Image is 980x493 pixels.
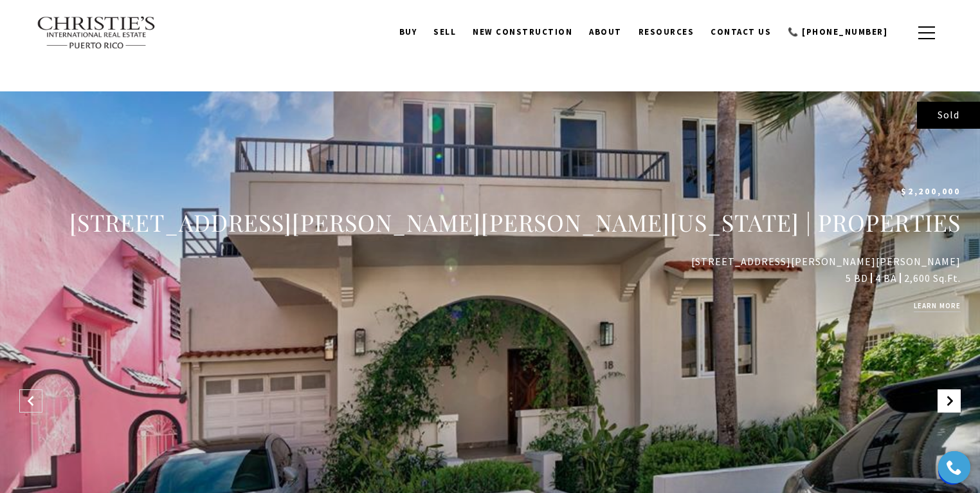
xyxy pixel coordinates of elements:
span: 5 BD [846,273,868,283]
div: [STREET_ADDRESS][PERSON_NAME][PERSON_NAME][US_STATE] | PROPERTIES [69,204,961,241]
img: Christie's International Real Estate text transparent background [37,16,156,50]
a: search [896,26,910,40]
button: button [910,14,943,51]
a: SELL [425,20,464,44]
a: BUY [391,20,426,44]
span: 2,600 Sq.Ft. [900,273,961,283]
div: Sold [917,102,980,129]
span: 4 BA [871,273,897,283]
span: Contact Us [711,26,771,37]
a: call 9393373000 [779,20,896,44]
a: Ft learn more [914,299,961,312]
span: 📞 [PHONE_NUMBER] [788,26,887,37]
a: Resources [630,20,703,44]
div: $2,200,000 [901,184,961,198]
div: [STREET_ADDRESS][PERSON_NAME][PERSON_NAME] [691,254,961,270]
a: New Construction [464,20,581,44]
a: About [581,20,630,44]
span: New Construction [473,26,572,37]
a: Contact Us [702,20,779,44]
